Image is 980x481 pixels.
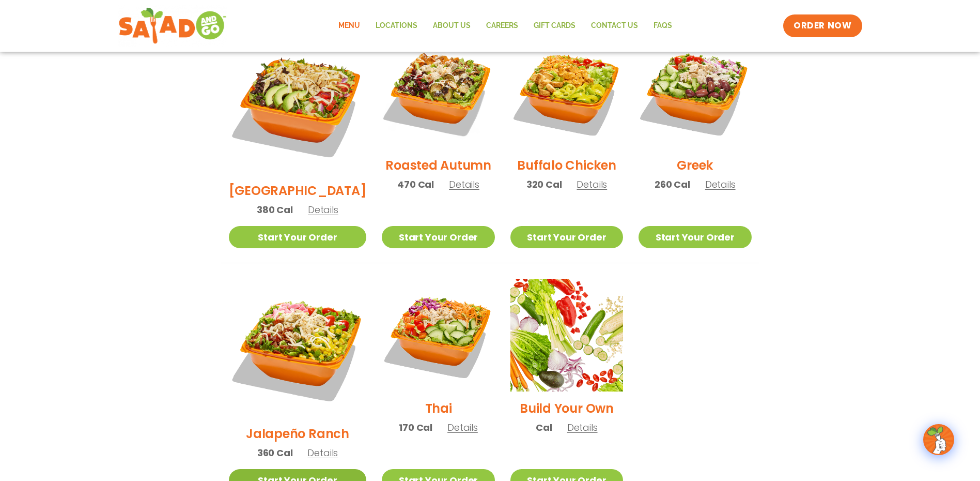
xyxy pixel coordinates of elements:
a: Start Your Order [229,226,367,248]
a: FAQs [646,14,680,38]
h2: Roasted Autumn [385,156,491,174]
a: Contact Us [583,14,646,38]
img: new-SAG-logo-768×292 [118,5,227,47]
span: Details [308,203,338,216]
a: Menu [331,14,368,38]
img: wpChatIcon [924,425,953,454]
a: Start Your Order [510,226,623,248]
h2: Thai [425,399,452,417]
a: Careers [478,14,526,38]
h2: Build Your Own [520,399,614,417]
a: Start Your Order [382,226,494,248]
a: Locations [368,14,425,38]
span: 470 Cal [397,177,434,191]
span: ORDER NOW [794,20,851,32]
a: Start Your Order [639,226,751,248]
a: ORDER NOW [783,14,862,37]
img: Product photo for BBQ Ranch Salad [229,36,367,174]
img: Product photo for Buffalo Chicken Salad [510,36,623,148]
a: GIFT CARDS [526,14,583,38]
h2: Greek [677,156,713,174]
h2: [GEOGRAPHIC_DATA] [229,182,367,200]
span: 380 Cal [257,203,293,217]
span: 360 Cal [257,446,293,460]
img: Product photo for Build Your Own [510,279,623,392]
a: About Us [425,14,478,38]
span: 260 Cal [655,177,690,191]
span: Details [307,446,338,459]
span: Details [705,178,736,191]
h2: Jalapeño Ranch [246,425,349,443]
img: Product photo for Jalapeño Ranch Salad [229,279,367,417]
span: Details [449,178,479,191]
nav: Menu [331,14,680,38]
img: Product photo for Roasted Autumn Salad [382,36,494,148]
h2: Buffalo Chicken [517,156,616,174]
span: 170 Cal [399,420,432,434]
img: Product photo for Thai Salad [382,279,494,392]
span: Cal [536,420,552,434]
span: Details [577,178,607,191]
span: 320 Cal [526,177,562,191]
img: Product photo for Greek Salad [639,36,751,148]
span: Details [567,421,598,434]
span: Details [447,421,478,434]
